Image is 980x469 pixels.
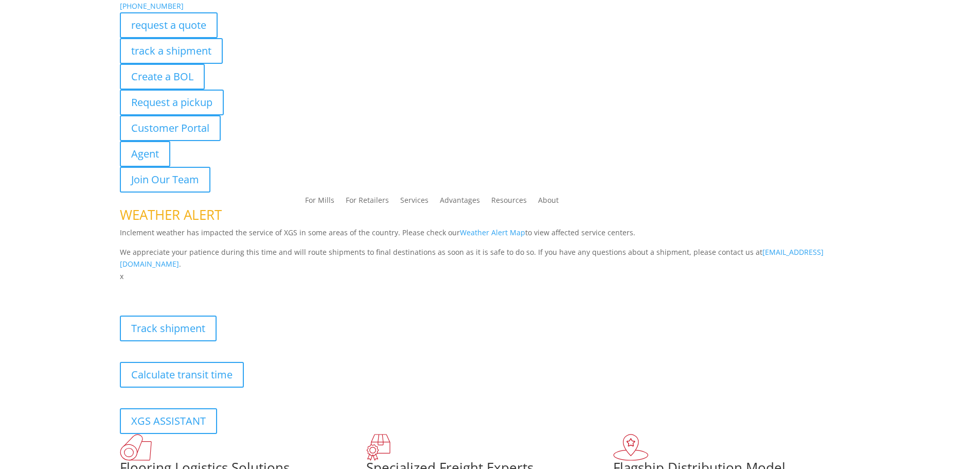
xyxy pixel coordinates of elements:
span: WEATHER ALERT [120,205,222,224]
a: Track shipment [120,316,217,341]
a: Weather Alert Map [460,228,525,237]
a: For Mills [305,197,334,208]
img: xgs-icon-total-supply-chain-intelligence-red [120,434,152,461]
a: For Retailers [346,197,389,208]
a: Create a BOL [120,64,205,90]
img: xgs-icon-flagship-distribution-model-red [613,434,649,461]
a: Services [400,197,429,208]
a: Resources [491,197,527,208]
p: Inclement weather has impacted the service of XGS in some areas of the country. Please check our ... [120,227,861,246]
b: Visibility, transparency, and control for your entire supply chain. [120,284,349,294]
a: Calculate transit time [120,362,244,388]
a: track a shipment [120,38,223,64]
a: request a quote [120,12,218,38]
a: Customer Portal [120,115,221,141]
a: Agent [120,141,170,167]
a: XGS ASSISTANT [120,408,217,434]
p: x [120,270,861,283]
a: About [538,197,559,208]
a: Request a pickup [120,90,224,115]
p: We appreciate your patience during this time and will route shipments to final destinations as so... [120,246,861,271]
a: [PHONE_NUMBER] [120,1,184,11]
a: Join Our Team [120,167,210,193]
a: Advantages [440,197,480,208]
img: xgs-icon-focused-on-flooring-red [366,434,390,461]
